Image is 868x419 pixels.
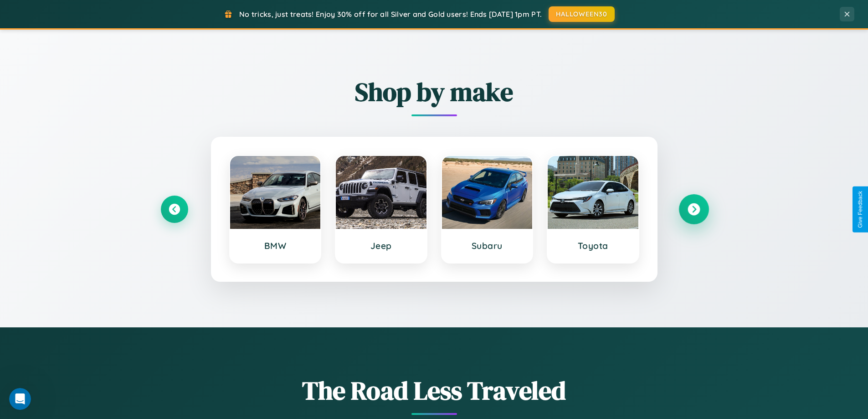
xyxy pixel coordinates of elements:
h1: The Road Less Traveled [161,373,708,408]
button: HALLOWEEN30 [549,6,615,22]
h3: BMW [239,240,312,251]
iframe: Intercom live chat [9,388,31,410]
h3: Toyota [557,240,629,251]
h3: Jeep [345,240,417,251]
h2: Shop by make [161,74,708,109]
div: Give Feedback [857,191,863,228]
h3: Subaru [451,240,524,251]
span: No tricks, just treats! Enjoy 30% off for all Silver and Gold users! Ends [DATE] 1pm PT. [239,10,542,19]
